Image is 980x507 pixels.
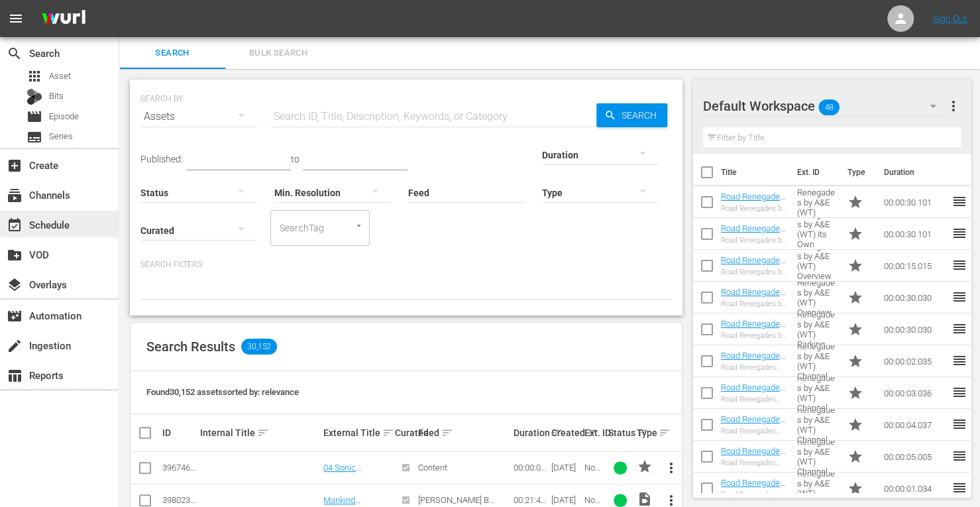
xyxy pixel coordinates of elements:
[513,425,547,441] div: Duration
[7,247,23,263] span: VOD
[951,289,967,305] span: reorder
[847,353,863,369] span: Promo
[951,321,967,337] span: reorder
[792,409,842,441] td: Road Renegades by A&E (WT) Channel ID 4
[418,463,447,473] span: Content
[721,192,785,221] a: Road Renegades by A&E (WT) Action 30
[721,300,787,308] div: Road Renegades by A&E (WT) Overview Gnarly 30
[721,331,787,340] div: Road Renegades by A&E (WT) Parking Wars 30
[847,449,863,465] span: Promo
[291,154,299,164] span: to
[721,255,785,305] a: Road Renegades by A&E (WT) Overview Cutdown Gnarly 15
[792,282,842,313] td: Road Renegades by A&E (WT) Overview Gnarly 30
[721,395,787,404] div: Road Renegades Channel ID 3
[146,387,299,397] span: Found 30,152 assets sorted by: relevance
[721,414,785,434] a: Road Renegades Channel ID 4
[951,480,967,496] span: reorder
[584,427,604,438] div: Ext. ID
[878,345,951,377] td: 00:00:02.035
[951,257,967,273] span: reorder
[933,13,967,24] a: Sign Out
[663,460,679,476] span: more_vert
[395,427,415,438] div: Curated
[7,46,23,62] span: Search
[878,441,951,473] td: 00:00:05.005
[721,287,785,327] a: Road Renegades by A&E (WT) Overview Gnarly 30
[608,425,632,441] div: Status
[49,110,79,123] span: Episode
[839,154,875,191] th: Type
[878,186,951,218] td: 00:00:30.101
[847,226,863,242] span: Promo
[27,129,42,145] span: Series
[636,425,651,441] div: Type
[721,490,787,499] div: Road Renegades Channel ID 1
[951,416,967,432] span: reorder
[792,250,842,282] td: Road Renegades by A&E (WT) Overview Cutdown Gnarly 15
[32,3,95,34] img: ans4CAIJ8jUAAAAAAAAAAAAAAAAAAAAAAAAgQb4GAAAAAAAAAAAAAAAAAAAAAAAAJMjXAAAAAAAAAAAAAAAAAAAAAAAAgAT5G...
[551,425,580,441] div: Created
[323,463,378,482] a: 04 Sonic Branding Open
[596,103,667,127] button: Search
[418,425,509,441] div: Feed
[951,194,967,209] span: reorder
[878,282,951,313] td: 00:00:30.030
[721,319,785,349] a: Road Renegades by A&E (WT) Parking Wars 30
[27,89,42,105] div: Bits
[878,377,951,409] td: 00:00:03.036
[792,313,842,345] td: Road Renegades by A&E (WT) Parking Wars 30
[818,93,840,121] span: 48
[721,268,787,276] div: Road Renegades by A&E (WT) Overview Cutdown Gnarly 15
[721,204,787,213] div: Road Renegades by A&E (WT) Action 30
[847,480,863,496] span: Promo
[140,98,257,135] div: Assets
[847,258,863,274] span: Promo
[655,452,687,484] button: more_vert
[792,218,842,250] td: Road Renegades by A&E (WT) Its Own Channel 30
[792,473,842,504] td: Road Renegades by A&E (WT) Channel ID 1
[945,90,961,122] button: more_vert
[8,11,24,27] span: menu
[7,277,23,293] span: Overlays
[353,219,365,232] button: Open
[241,339,277,355] span: 30,152
[792,441,842,473] td: Road Renegades by A&E (WT) Channel ID 5
[721,446,785,466] a: Road Renegades Channel ID 5
[146,339,235,355] span: Search Results
[878,473,951,504] td: 00:00:01.034
[721,382,785,402] a: Road Renegades Channel ID 3
[721,363,787,372] div: Road Renegades Channel ID 2
[721,223,785,253] a: Road Renegades by A&E (WT) Its Own Channel 30
[49,89,64,103] span: Bits
[441,427,453,439] span: sort
[49,130,73,143] span: Series
[792,186,842,218] td: Road Renegades by A&E (WT) Action 30
[27,109,42,125] span: movie
[878,313,951,345] td: 00:00:30.030
[951,225,967,241] span: reorder
[636,459,652,475] span: PROMO
[636,491,652,507] span: Video
[721,236,787,245] div: Road Renegades by A&E (WT) Its Own Channel 30
[7,338,23,354] span: Ingestion
[257,427,269,439] span: sort
[792,377,842,409] td: Road Renegades by A&E (WT) Channel ID 3
[878,218,951,250] td: 00:00:30.101
[7,217,23,233] span: Schedule
[162,427,196,438] div: ID
[140,259,672,270] p: Search Filters:
[703,87,950,125] div: Default Workspace
[513,495,547,505] div: 00:21:41.133
[945,98,961,114] span: more_vert
[789,154,839,191] th: Ext. ID
[233,46,323,61] span: Bulk Search
[951,448,967,464] span: reorder
[878,250,951,282] td: 00:00:15.015
[513,463,547,473] div: 00:00:05.034
[49,70,71,83] span: Asset
[584,463,604,473] div: None
[721,351,785,370] a: Road Renegades Channel ID 2
[7,308,23,324] span: Automation
[551,463,580,473] div: [DATE]
[721,459,787,467] div: Road Renegades Channel ID 5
